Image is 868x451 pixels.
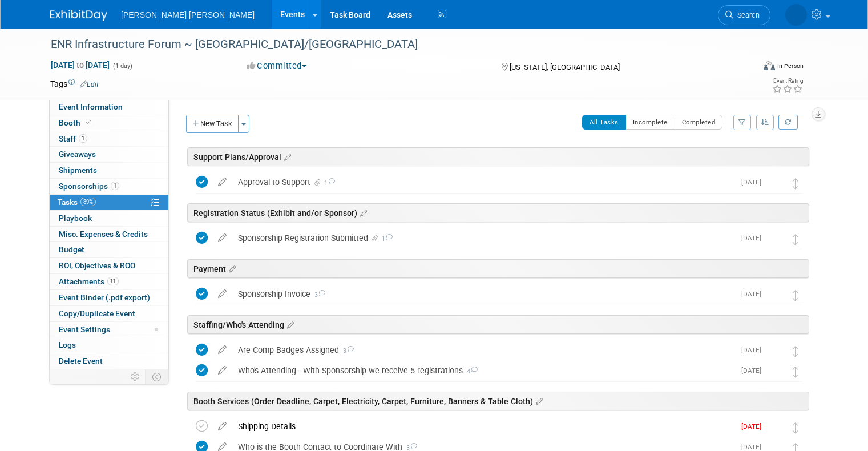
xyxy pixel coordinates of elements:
[741,367,767,375] span: [DATE]
[50,337,168,353] a: Logs
[86,119,91,126] i: Booth reservation complete
[107,277,119,285] span: 11
[50,195,168,210] a: Tasks89%
[50,274,168,289] a: Attachments11
[212,365,232,376] a: edit
[79,134,87,143] span: 1
[322,179,335,187] span: 1
[50,10,107,21] img: ExhibitDay
[767,344,782,359] img: Kelly Graber
[284,319,294,330] a: Edit sections
[50,131,168,147] a: Staff1
[50,258,168,273] a: ROI, Objectives & ROO
[50,78,99,90] td: Tags
[212,345,232,355] a: edit
[59,293,150,302] span: Event Binder (.pdf export)
[718,5,770,25] a: Search
[767,232,782,247] img: Kelly Graber
[785,4,807,26] img: Kelly Graber
[59,229,148,239] span: Misc. Expenses & Credits
[232,172,734,192] div: Approval to Support
[510,63,620,71] span: [US_STATE], [GEOGRAPHIC_DATA]
[232,340,734,360] div: Are Comp Badges Assigned
[310,291,325,299] span: 3
[59,261,135,270] span: ROI, Objectives & ROO
[793,290,798,301] i: Move task
[59,102,123,111] span: Event Information
[50,290,168,305] a: Event Binder (.pdf export)
[339,347,354,355] span: 3
[741,178,767,186] span: [DATE]
[80,80,99,88] a: Edit
[121,10,255,19] span: [PERSON_NAME] [PERSON_NAME]
[793,178,798,189] i: Move task
[212,421,232,432] a: edit
[50,179,168,194] a: Sponsorships1
[692,59,804,76] div: Event Format
[463,368,478,375] span: 4
[793,367,798,377] i: Move task
[59,134,87,143] span: Staff
[47,34,740,55] div: ENR Infrastructure Forum ~ [GEOGRAPHIC_DATA]/[GEOGRAPHIC_DATA]
[126,369,146,384] td: Personalize Event Tab Strip
[767,420,782,435] img: Kelly Graber
[50,227,168,242] a: Misc. Expenses & Credits
[50,242,168,257] a: Budget
[75,61,86,70] span: to
[243,60,311,72] button: Committed
[226,263,236,274] a: Edit sections
[793,234,798,245] i: Move task
[58,198,96,207] span: Tasks
[741,346,767,354] span: [DATE]
[767,364,782,379] img: Kelly Graber
[50,115,168,131] a: Booth
[50,211,168,226] a: Playbook
[232,417,734,436] div: Shipping Details
[50,163,168,178] a: Shipments
[767,288,782,303] img: Kelly Graber
[187,203,809,222] div: Registration Status (Exhibit and/or Sponsor)
[155,328,158,331] span: Modified Layout
[50,353,168,369] a: Delete Event
[772,78,803,84] div: Event Rating
[741,422,767,430] span: [DATE]
[232,284,734,304] div: Sponsorship Invoice
[582,115,626,130] button: All Tasks
[50,306,168,321] a: Copy/Duplicate Event
[111,182,119,190] span: 1
[186,115,239,133] button: New Task
[59,118,94,127] span: Booth
[59,340,76,349] span: Logs
[777,62,804,70] div: In-Person
[59,277,119,286] span: Attachments
[741,290,767,298] span: [DATE]
[50,99,168,115] a: Event Information
[50,322,168,337] a: Event Settings
[212,289,232,299] a: edit
[59,214,92,223] span: Playbook
[675,115,723,130] button: Completed
[741,443,767,451] span: [DATE]
[793,422,798,433] i: Move task
[793,346,798,357] i: Move task
[533,395,543,406] a: Edit sections
[187,315,809,334] div: Staffing/Who's Attending
[741,234,767,242] span: [DATE]
[59,245,84,254] span: Budget
[767,176,782,191] img: Kelly Graber
[764,61,775,70] img: Format-Inperson.png
[187,392,809,410] div: Booth Services (Order Deadline, Carpet, Electricity, Carpet, Furniture, Banners & Table Cloth)
[50,60,110,70] span: [DATE] [DATE]
[625,115,675,130] button: Incomplete
[59,356,103,365] span: Delete Event
[59,166,97,175] span: Shipments
[380,235,393,243] span: 1
[212,233,232,243] a: edit
[112,62,132,70] span: (1 day)
[146,369,169,384] td: Toggle Event Tabs
[187,147,809,166] div: Support Plans/Approval
[59,325,110,334] span: Event Settings
[59,182,119,191] span: Sponsorships
[80,198,96,206] span: 89%
[187,259,809,278] div: Payment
